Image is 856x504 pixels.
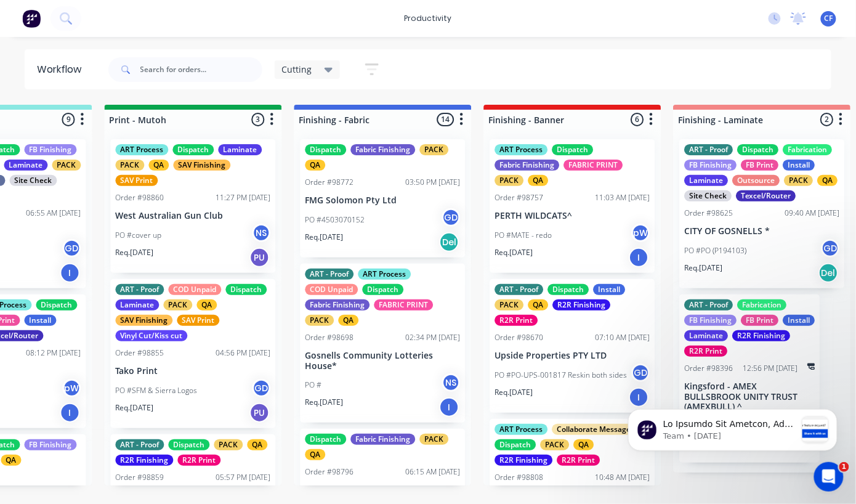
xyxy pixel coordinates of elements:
[300,139,465,258] div: DispatchFabric FinishingPACKQAOrder #9877203:50 PM [DATE]FMG Solomon Pty LtdPO #4503070152GDReq.[...
[552,299,610,311] div: R2R Finishing
[24,144,76,155] div: FB Finishing
[115,230,161,241] p: PO #cover up
[300,264,465,423] div: ART - ProofART ProcessCOD UnpaidDispatchFabric FinishingFABRIC PRINTPACKQAOrder #9869802:34 PM [D...
[115,284,164,295] div: ART - Proof
[490,139,655,273] div: ART ProcessDispatchFabric FinishingFABRIC PRINTPACKQAOrder #9875711:03 AM [DATE]PERTH WILDCATS^PO...
[684,245,746,256] p: PO #PO (P194103)
[684,144,733,155] div: ART - Proof
[115,439,164,450] div: ART - Proof
[196,299,217,311] div: QA
[439,397,459,417] div: I
[783,160,815,171] div: Install
[115,366,270,376] p: Tako Print
[177,315,219,326] div: SAV Print
[110,279,275,428] div: ART - ProofCOD UnpaidDispatchLaminatePACKQASAV FinishingSAV PrintVinyl Cut/Kiss cutOrder #9885504...
[684,363,733,374] div: Order #98396
[495,472,543,483] div: Order #98808
[172,144,214,155] div: Dispatch
[225,284,267,295] div: Dispatch
[419,434,448,445] div: PACK
[405,466,460,478] div: 06:15 AM [DATE]
[115,385,197,396] p: PO #SFM & Sierra Logos
[495,230,552,241] p: PO #MATE - redo
[26,348,81,359] div: 08:12 PM [DATE]
[115,348,164,359] div: Order #98855
[495,315,538,326] div: R2R Print
[684,262,722,274] p: Req. [DATE]
[115,299,159,311] div: Laminate
[52,160,81,171] div: PACK
[814,462,844,492] iframe: Intercom live chat
[247,439,267,450] div: QA
[490,279,655,413] div: ART - ProofDispatchInstallPACKQAR2R FinishingR2R PrintOrder #9867007:10 AM [DATE]Upside Propertie...
[679,139,844,288] div: ART - ProofDispatchFabricationFB FinishingFB PrintInstallLaminateOutsourcePACKQASite CheckTexcel/...
[405,332,460,343] div: 02:34 PM [DATE]
[818,263,838,283] div: Del
[110,139,275,273] div: ART ProcessDispatchLaminatePACKQASAV FinishingSAV PrintOrder #9886011:27 PM [DATE]West Australian...
[495,284,543,295] div: ART - Proof
[442,373,460,392] div: NS
[249,403,269,423] div: PU
[115,175,158,186] div: SAV Print
[305,466,353,478] div: Order #98796
[168,439,209,450] div: Dispatch
[631,364,650,382] div: GD
[305,485,460,495] p: WA POLICE SERVICE ^
[495,351,650,361] p: Upside Properties PTY LTD
[528,175,548,186] div: QA
[629,248,648,267] div: I
[495,332,543,343] div: Order #98670
[552,144,593,155] div: Dispatch
[684,160,737,171] div: FB Finishing
[249,248,269,267] div: PU
[26,208,81,219] div: 06:55 AM [DATE]
[54,46,187,57] p: Message from Team, sent 3w ago
[62,379,81,397] div: pW
[405,177,460,188] div: 03:50 PM [DATE]
[679,295,820,463] div: ART - ProofFabricationFB FinishingFB PrintInstallLaminateR2R FinishingR2R PrintOrder #9839612:56 ...
[419,144,448,155] div: PACK
[785,208,839,219] div: 09:40 AM [DATE]
[350,434,415,445] div: Fabric Finishing
[168,284,221,295] div: COD Unpaid
[305,144,346,155] div: Dispatch
[305,397,343,408] p: Req. [DATE]
[821,239,839,258] div: GD
[358,269,411,280] div: ART Process
[22,9,41,28] img: Factory
[737,299,786,311] div: Fabrication
[24,439,76,450] div: FB Finishing
[305,195,460,206] p: FMG Solomon Pty Ltd
[442,208,460,227] div: GD
[684,315,737,326] div: FB Finishing
[163,299,192,311] div: PACK
[62,239,81,258] div: GD
[177,455,220,466] div: R2R Print
[684,381,815,412] p: Kingsford - AMEX BULLSBROOK UNITY TRUST (AMEXBULL) ^
[439,232,459,252] div: Del
[305,315,334,326] div: PACK
[9,175,57,186] div: Site Check
[839,462,849,472] span: 1
[60,263,79,283] div: I
[495,299,523,311] div: PACK
[736,190,796,201] div: Texcel/Router
[495,439,536,450] div: Dispatch
[1,455,21,466] div: QA
[783,315,815,326] div: Install
[495,211,650,221] p: PERTH WILDCATS^
[684,226,839,237] p: CITY OF GOSNELLS *
[631,224,650,242] div: pW
[495,144,547,155] div: ART Process
[216,472,270,483] div: 05:57 PM [DATE]
[684,346,727,357] div: R2R Print
[115,247,153,258] p: Req. [DATE]
[784,175,813,186] div: PACK
[743,363,797,374] div: 12:56 PM [DATE]
[595,472,650,483] div: 10:48 AM [DATE]
[115,144,168,155] div: ART Process
[24,315,56,326] div: Install
[495,247,533,258] p: Req. [DATE]
[218,144,262,155] div: Laminate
